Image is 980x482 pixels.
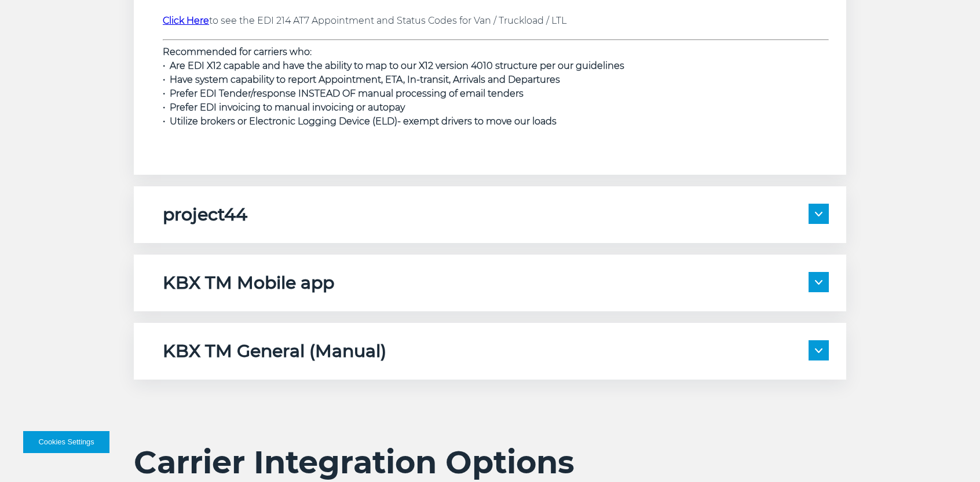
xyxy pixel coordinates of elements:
[815,348,822,353] img: arrow
[163,46,312,57] strong: Recommended for carriers who:
[134,443,846,481] h2: Carrier Integration Options
[163,204,247,226] h5: project44
[163,102,405,113] span: • Prefer EDI invoicing to manual invoicing or autopay
[815,280,822,285] img: arrow
[815,212,822,216] img: arrow
[163,340,386,362] h5: KBX TM General (Manual)
[163,88,524,99] span: • Prefer EDI Tender/response INSTEAD OF manual processing of email tenders
[163,272,334,294] h5: KBX TM Mobile app
[163,60,624,71] span: • Are EDI X12 capable and have the ability to map to our X12 version 4010 structure per our guide...
[163,14,829,28] p: to see the EDI 214 AT7 Appointment and Status Codes for Van / Truckload / LTL
[163,15,209,26] a: Click Here
[163,116,557,127] span: • Utilize brokers or Electronic Logging Device (ELD)- exempt drivers to move our loads
[163,74,560,85] span: • Have system capability to report Appointment, ETA, In-transit, Arrivals and Departures
[23,431,109,453] button: Cookies Settings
